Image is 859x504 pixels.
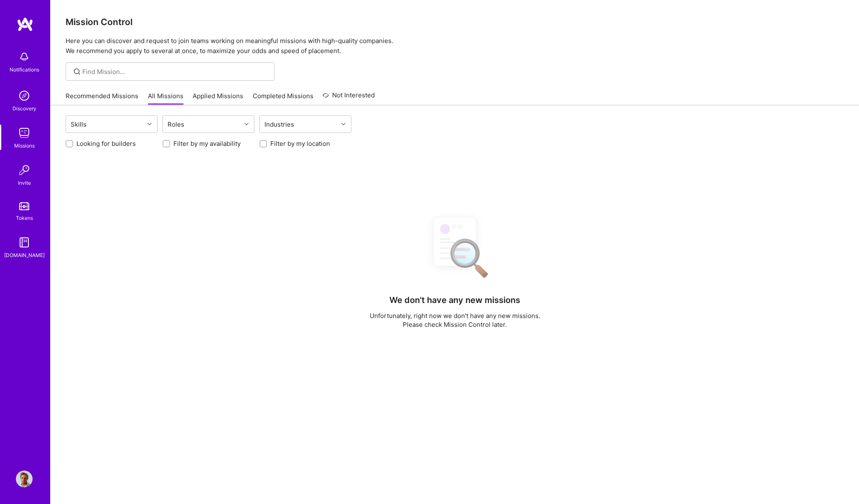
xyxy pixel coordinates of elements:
div: Notifications [10,65,39,74]
i: icon Chevron [147,122,152,126]
a: User Avatar [14,471,35,487]
label: Looking for builders [76,139,136,148]
div: Discovery [13,104,36,113]
div: Industries [262,118,296,130]
h4: We don't have any new missions [389,295,520,305]
a: Applied Missions [193,92,243,105]
img: logo [17,17,33,32]
p: Here you can discover and request to join teams working on meaningful missions with high-quality ... [66,36,844,56]
img: tokens [19,202,29,210]
img: Invite [16,162,33,178]
label: Filter by my availability [173,139,241,148]
i: icon Chevron [341,122,346,126]
input: Find Mission... [82,67,268,76]
a: Recommended Missions [66,92,138,105]
img: bell [16,48,33,65]
div: Tokens [16,214,33,222]
img: teamwork [16,125,33,141]
i: icon SearchGrey [72,67,82,76]
img: guide book [16,234,33,251]
div: [DOMAIN_NAME] [4,251,45,260]
img: User Avatar [16,471,33,487]
div: Roles [165,118,186,130]
img: No Results [419,211,490,284]
div: Missions [14,141,35,150]
img: discovery [16,87,33,104]
p: Unfortunately, right now we don't have any new missions. [370,311,540,320]
i: icon Chevron [244,122,249,126]
div: Skills [69,118,89,130]
a: Not Interested [323,90,375,105]
p: Please check Mission Control later. [370,320,540,329]
a: Completed Missions [253,92,313,105]
label: Filter by my location [270,139,330,148]
a: All Missions [148,92,183,105]
h3: Mission Control [66,17,844,27]
div: Invite [18,178,31,187]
